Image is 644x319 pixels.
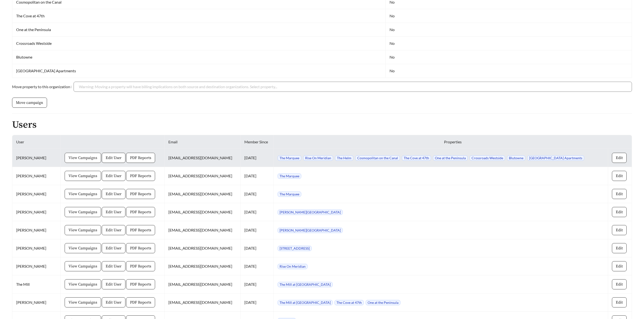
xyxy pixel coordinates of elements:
[102,300,125,304] a: Edit User
[106,191,122,197] span: Edit User
[69,245,97,251] span: View Campaigns
[616,227,623,233] span: Edit
[278,282,333,287] span: The Mill at [GEOGRAPHIC_DATA]
[335,155,353,161] span: The Helm
[164,293,240,312] td: [EMAIL_ADDRESS][DOMAIN_NAME]
[106,299,122,305] span: Edit User
[106,245,122,251] span: Edit User
[102,264,125,268] a: Edit User
[65,300,101,304] a: View Campaigns
[240,149,274,167] td: [DATE]
[164,239,240,257] td: [EMAIL_ADDRESS][DOMAIN_NAME]
[126,243,155,253] button: PDF Reports
[12,149,61,167] td: [PERSON_NAME]
[65,209,101,214] a: View Campaigns
[102,209,125,214] a: Edit User
[12,23,386,37] td: One at the Peninsula
[278,246,312,251] span: [STREET_ADDRESS]
[126,225,155,235] button: PDF Reports
[130,209,151,215] span: PDF Reports
[240,135,274,149] th: Member Since
[102,261,125,271] button: Edit User
[507,155,525,161] span: Blutowne
[240,239,274,257] td: [DATE]
[102,189,125,199] button: Edit User
[102,297,125,307] button: Edit User
[612,171,627,181] button: Edit
[130,263,151,269] span: PDF Reports
[65,282,101,286] a: View Campaigns
[278,210,343,215] span: [PERSON_NAME][GEOGRAPHIC_DATA]
[65,191,101,196] a: View Campaigns
[470,155,505,161] span: Crossroads Westside
[65,297,101,307] button: View Campaigns
[433,155,468,161] span: One at the Peninsula
[130,173,151,179] span: PDF Reports
[355,155,400,161] span: Cosmopolitan on the Canal
[12,185,61,203] td: [PERSON_NAME]
[12,64,386,78] td: [GEOGRAPHIC_DATA] Apartments
[12,275,61,293] td: The Mill
[612,297,627,307] button: Edit
[612,153,627,163] button: Edit
[102,225,125,235] button: Edit User
[126,261,155,271] button: PDF Reports
[278,192,301,197] span: The Marquee
[69,155,97,161] span: View Campaigns
[102,227,125,232] a: Edit User
[65,243,101,253] button: View Campaigns
[130,299,151,305] span: PDF Reports
[65,246,101,250] a: View Campaigns
[130,227,151,233] span: PDF Reports
[16,100,43,106] span: Move campaign
[65,225,101,235] button: View Campaigns
[612,189,627,199] button: Edit
[12,203,61,221] td: [PERSON_NAME]
[102,243,125,253] button: Edit User
[278,264,308,269] span: Rise On Meridian
[102,279,125,289] button: Edit User
[616,209,623,215] span: Edit
[12,135,61,149] th: User
[386,50,632,64] td: No
[164,203,240,221] td: [EMAIL_ADDRESS][DOMAIN_NAME]
[278,228,343,233] span: [PERSON_NAME][GEOGRAPHIC_DATA]
[164,135,240,149] th: Email
[69,299,97,305] span: View Campaigns
[164,149,240,167] td: [EMAIL_ADDRESS][DOMAIN_NAME]
[616,281,623,287] span: Edit
[12,9,386,23] td: The Cove at 47th
[65,173,101,178] a: View Campaigns
[402,155,431,161] span: The Cove at 47th
[12,37,386,50] td: Crossroads Westside
[335,300,364,305] span: The Cove at 47th
[12,120,632,130] h2: Users
[102,191,125,196] a: Edit User
[12,50,386,64] td: Blutowne
[12,293,61,312] td: [PERSON_NAME]
[126,297,155,307] button: PDF Reports
[616,245,623,251] span: Edit
[69,173,97,179] span: View Campaigns
[102,153,125,163] button: Edit User
[69,281,97,287] span: View Campaigns
[65,227,101,232] a: View Campaigns
[106,209,122,215] span: Edit User
[616,299,623,305] span: Edit
[12,98,47,108] button: Move campaign
[612,261,627,271] button: Edit
[12,257,61,275] td: [PERSON_NAME]
[12,167,61,185] td: [PERSON_NAME]
[366,300,400,305] span: One at the Peninsula
[12,239,61,257] td: [PERSON_NAME]
[65,207,101,217] button: View Campaigns
[612,225,627,235] button: Edit
[240,185,274,203] td: [DATE]
[527,155,584,161] span: [GEOGRAPHIC_DATA] Apartments
[102,207,125,217] button: Edit User
[164,167,240,185] td: [EMAIL_ADDRESS][DOMAIN_NAME]
[130,191,151,197] span: PDF Reports
[65,279,101,289] button: View Campaigns
[164,185,240,203] td: [EMAIL_ADDRESS][DOMAIN_NAME]
[65,264,101,268] a: View Campaigns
